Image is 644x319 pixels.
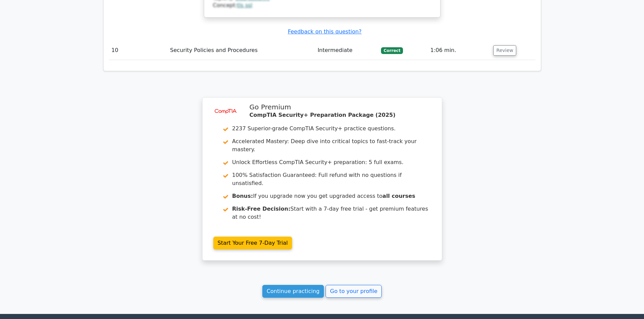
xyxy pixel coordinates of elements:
a: Go to your profile [326,285,382,298]
td: Security Policies and Procedures [167,41,315,60]
td: 10 [109,41,168,60]
a: Continue practicing [262,285,324,298]
span: Correct [381,47,403,54]
td: Intermediate [315,41,378,60]
a: Start Your Free 7-Day Trial [213,237,292,249]
td: 1:06 min. [428,41,491,60]
a: Feedback on this question? [288,28,361,35]
button: Review [493,45,516,56]
a: tls ssl [237,2,252,8]
div: Concept: [213,2,431,9]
